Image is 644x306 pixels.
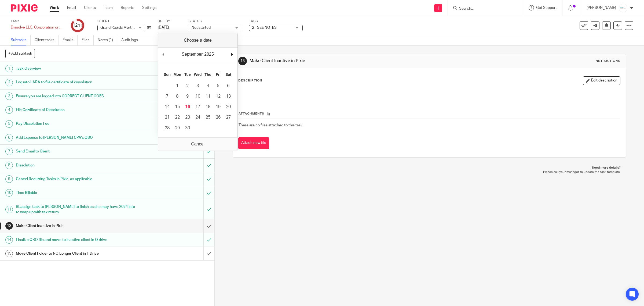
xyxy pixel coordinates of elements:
a: Audit logs [121,35,142,45]
span: Attachments [239,112,264,115]
h1: Send Email to Client [16,147,137,155]
small: /14 [78,24,82,27]
a: Client tasks [35,35,58,45]
div: September [181,50,203,58]
p: [PERSON_NAME] [587,5,616,10]
button: Next Month [229,50,235,58]
a: Files [82,35,94,45]
h1: Time Billable [16,189,137,197]
label: Task [11,19,64,23]
div: 1 [5,65,13,72]
button: 8 [172,91,182,102]
div: 10 [5,189,13,197]
button: 4 [203,81,213,91]
h1: Make Client Inactive in Pixie [250,58,441,64]
label: Client [97,19,151,23]
span: Not started [192,26,211,30]
h1: Move Client Folder to NO Longer Client in T Drive [16,250,137,258]
a: Notes (1) [98,35,117,45]
button: Attach new file [238,137,269,149]
h1: Cancel Recurring Tasks in Pixie, as applicable [16,175,137,183]
abbr: Saturday [225,72,231,77]
label: Tags [249,19,303,23]
h1: Pay Dissolution Fee [16,120,137,128]
p: Need more details? [238,166,621,170]
h1: Make Client Inactive in Pixie [16,222,137,230]
span: [DATE] [158,26,169,29]
abbr: Monday [174,72,181,77]
div: 13 [5,222,13,230]
img: _Logo.png [619,4,627,12]
span: There are no files attached to this task. [239,123,303,127]
h1: Log into LARA to file certificate of dissolution [16,78,137,86]
input: Search [459,6,507,11]
button: 2 [182,81,193,91]
abbr: Thursday [204,72,211,77]
button: 26 [213,112,223,123]
button: 27 [223,112,233,123]
div: 11 [5,206,13,213]
abbr: Friday [216,72,221,77]
label: Due by [158,19,182,23]
abbr: Tuesday [184,72,191,77]
button: 28 [162,123,172,133]
button: 12 [213,91,223,102]
button: 22 [172,112,182,123]
abbr: Sunday [164,72,171,77]
label: Status [189,19,242,23]
button: 25 [203,112,213,123]
div: 2 [5,79,13,86]
button: 15 [172,102,182,112]
a: Settings [142,5,156,10]
h1: Task Overview [16,65,137,73]
div: 5 [5,120,13,128]
div: 4 [5,106,13,114]
button: 11 [203,91,213,102]
span: Grand Rapids Mortgage Partners, LLC [100,26,163,30]
div: 7 [5,148,13,155]
h1: REassign task to [PERSON_NAME] to finish as she may have 2024 info to wrap up with tax return [16,203,137,216]
button: 16 [182,102,193,112]
abbr: Wednesday [194,72,202,77]
button: 3 [193,81,203,91]
div: Dissolve LLC, Corporation or Nonprofit - MI (File for Client) [11,25,64,30]
button: 18 [203,102,213,112]
div: 6 [5,134,13,141]
button: 17 [193,102,203,112]
div: 2025 [203,50,215,58]
button: 6 [223,81,233,91]
img: Pixie [11,4,38,12]
div: 13 [238,57,247,65]
a: Team [104,5,113,10]
button: 29 [172,123,182,133]
button: 9 [182,91,193,102]
button: 21 [162,112,172,123]
button: 13 [223,91,233,102]
button: 24 [193,112,203,123]
button: 5 [213,81,223,91]
a: Emails [63,35,78,45]
p: Please ask your manager to update the task template. [238,170,621,174]
a: Clients [84,5,96,10]
span: 2 - SEE NOTES [252,26,277,30]
div: 12 [73,22,82,29]
button: 10 [193,91,203,102]
button: 14 [162,102,172,112]
span: Get Support [536,6,557,10]
h1: Finalize QBO file and move to inactive client in Q drive [16,236,137,244]
a: Reports [121,5,134,10]
button: 30 [182,123,193,133]
div: 9 [5,175,13,183]
h1: Ensure you are logged into CORRECT CLIENT COFS [16,92,137,100]
button: Previous Month [161,50,166,58]
button: Edit description [583,76,620,85]
button: 23 [182,112,193,123]
button: 7 [162,91,172,102]
a: Subtasks [11,35,31,45]
div: 14 [5,236,13,244]
div: 3 [5,92,13,100]
h1: Add Expense to [PERSON_NAME] CPA's QBO [16,134,137,142]
div: 15 [5,250,13,257]
button: 1 [172,81,182,91]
